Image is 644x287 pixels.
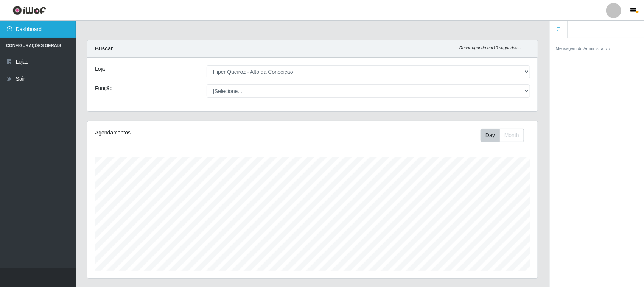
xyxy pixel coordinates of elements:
[481,129,530,142] div: Toolbar with button groups
[12,6,46,15] img: CoreUI Logo
[481,129,524,142] div: First group
[95,65,105,73] label: Loja
[95,129,270,137] div: Agendamentos
[481,129,500,142] button: Day
[95,84,113,92] label: Função
[499,129,524,142] button: Month
[95,45,113,51] strong: Buscar
[556,46,610,51] small: Mensagem do Administrativo
[459,45,521,50] i: Recarregando em 10 segundos...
